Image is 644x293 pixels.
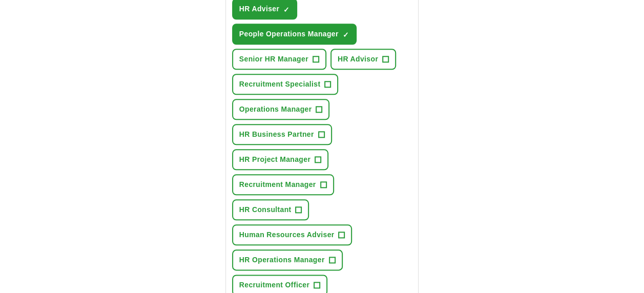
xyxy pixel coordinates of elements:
span: Operations Manager [239,104,312,115]
button: Recruitment Manager [232,174,334,195]
span: Recruitment Specialist [239,79,321,90]
button: Human Resources Adviser [232,224,352,245]
span: HR Project Manager [239,154,310,165]
span: Human Resources Adviser [239,229,335,240]
span: Recruitment Manager [239,179,316,190]
span: Senior HR Manager [239,54,308,65]
button: People Operations Manager✓ [232,24,357,45]
button: Operations Manager [232,99,330,120]
button: Senior HR Manager [232,49,326,70]
span: HR Adviser [239,4,279,14]
button: HR Project Manager [232,149,328,170]
span: ✓ [343,31,349,39]
button: Recruitment Specialist [232,74,339,95]
span: HR Consultant [239,204,292,215]
span: Recruitment Officer [239,280,309,290]
button: HR Advisor [330,49,396,70]
span: People Operations Manager [239,29,339,39]
button: HR Business Partner [232,124,332,145]
button: HR Operations Manager [232,249,343,270]
span: ✓ [283,6,289,14]
button: HR Consultant [232,199,309,220]
span: HR Business Partner [239,129,314,140]
span: HR Operations Manager [239,255,325,265]
span: HR Advisor [338,54,378,65]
